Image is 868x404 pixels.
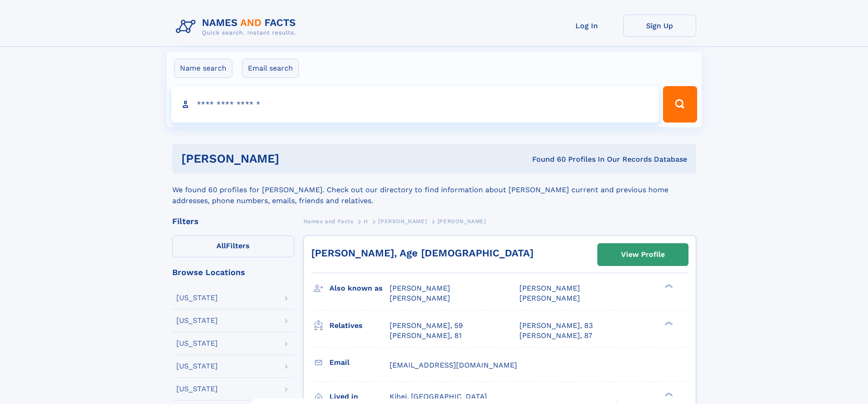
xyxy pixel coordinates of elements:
[390,294,450,302] span: [PERSON_NAME]
[181,153,406,164] h1: [PERSON_NAME]
[172,235,294,257] label: Filters
[621,244,665,265] div: View Profile
[519,331,592,341] a: [PERSON_NAME], 87
[598,244,688,266] a: View Profile
[171,86,659,123] input: search input
[390,321,463,331] a: [PERSON_NAME], 59
[663,391,673,397] div: ❯
[172,268,294,276] div: Browse Locations
[519,321,593,331] a: [PERSON_NAME], 83
[216,241,226,250] span: All
[519,284,580,292] span: [PERSON_NAME]
[364,218,368,225] span: H
[172,174,696,206] div: We found 60 profiles for [PERSON_NAME]. Check out our directory to find information about [PERSON...
[176,317,218,324] div: [US_STATE]
[176,340,218,347] div: [US_STATE]
[172,15,303,39] img: Logo Names and Facts
[378,218,427,225] span: [PERSON_NAME]
[329,318,390,333] h3: Relatives
[519,294,580,302] span: [PERSON_NAME]
[329,355,390,370] h3: Email
[329,281,390,296] h3: Also known as
[176,294,218,302] div: [US_STATE]
[663,283,673,289] div: ❯
[176,363,218,370] div: [US_STATE]
[172,217,294,225] div: Filters
[663,86,697,123] button: Search Button
[390,361,517,369] span: [EMAIL_ADDRESS][DOMAIN_NAME]
[390,331,462,341] a: [PERSON_NAME], 81
[663,320,673,326] div: ❯
[378,215,427,227] a: [PERSON_NAME]
[390,284,450,292] span: [PERSON_NAME]
[437,218,486,225] span: [PERSON_NAME]
[311,247,534,259] a: [PERSON_NAME], Age [DEMOGRAPHIC_DATA]
[242,59,299,78] label: Email search
[390,392,487,401] span: Kihei, [GEOGRAPHIC_DATA]
[623,15,696,37] a: Sign Up
[364,215,368,227] a: H
[303,215,354,227] a: Names and Facts
[176,385,218,393] div: [US_STATE]
[406,154,687,164] div: Found 60 Profiles In Our Records Database
[550,15,623,37] a: Log In
[174,59,232,78] label: Name search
